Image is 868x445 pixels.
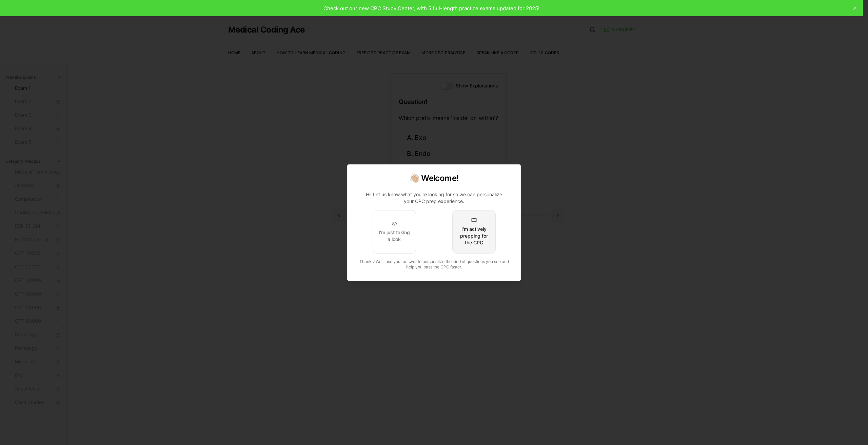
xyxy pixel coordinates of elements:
[361,191,507,205] p: Hi! Let us know what you're looking for so we can personalize your CPC prep experience.
[452,210,496,254] button: I'm actively prepping for the CPC
[378,229,410,243] div: I'm just taking a look
[359,259,509,269] span: Thanks! We'll use your answer to personalize the kind of questions you see and help you pass the ...
[458,226,490,246] div: I'm actively prepping for the CPC
[373,210,416,254] button: I'm just taking a look
[356,173,512,184] h2: 👋🏼 Welcome!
